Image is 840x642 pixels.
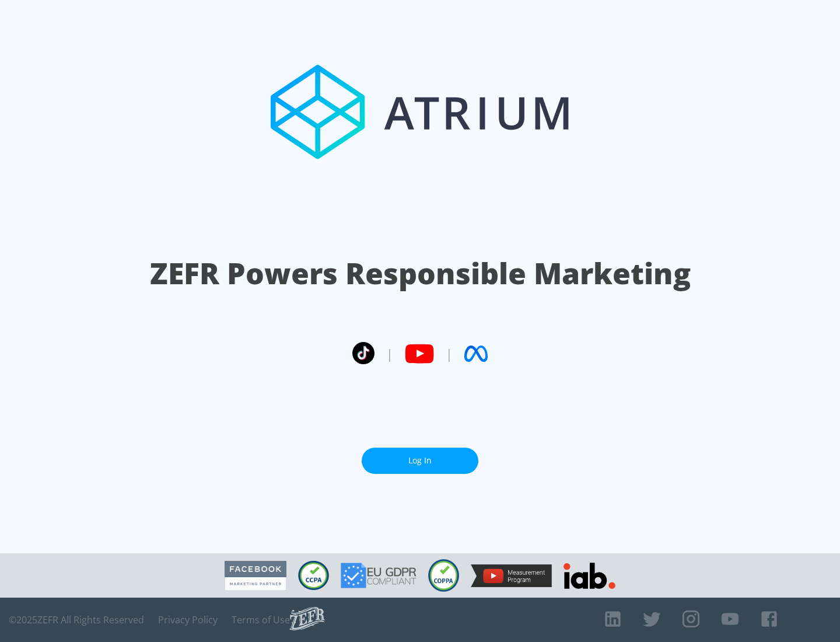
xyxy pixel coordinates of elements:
span: | [386,345,393,362]
span: | [446,345,453,362]
a: Privacy Policy [158,614,218,626]
a: Terms of Use [232,614,290,626]
img: GDPR Compliant [341,563,416,588]
img: Facebook Marketing Partner [225,561,286,591]
img: CCPA Compliant [298,561,329,590]
img: COPPA Compliant [428,559,459,592]
h1: ZEFR Powers Responsible Marketing [150,253,691,294]
img: YouTube Measurement Program [471,564,552,587]
span: © 2025 ZEFR All Rights Reserved [9,614,144,626]
a: Log In [362,448,478,474]
img: IAB [563,563,615,589]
